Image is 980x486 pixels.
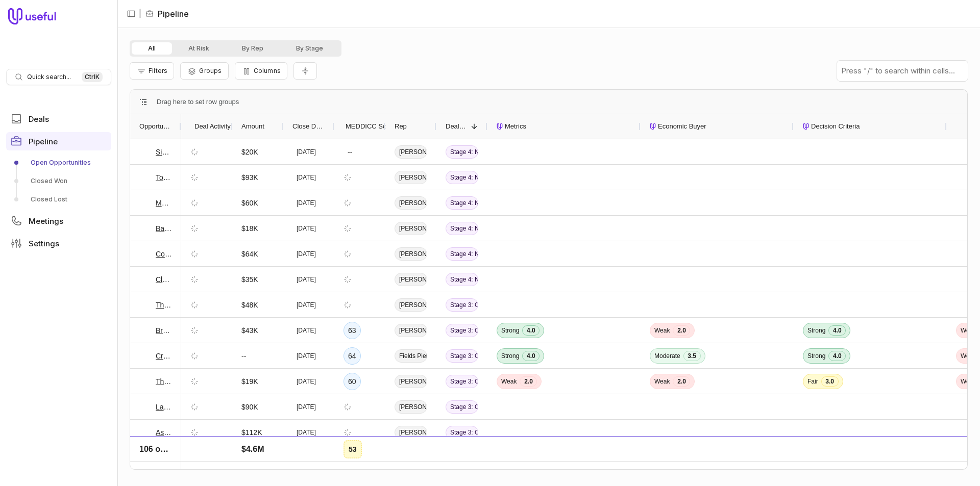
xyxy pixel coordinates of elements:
[395,247,427,261] span: [PERSON_NAME]
[6,110,111,128] a: Deals
[346,120,396,133] span: MEDDICC Score
[297,301,316,309] time: [DATE]
[194,120,231,133] span: Deal Activity
[297,224,316,233] time: [DATE]
[395,145,427,159] span: [PERSON_NAME]
[446,145,478,159] span: Stage 4: Negotiation
[807,377,818,386] span: Fair
[139,120,172,133] span: Opportunity
[395,298,427,312] span: [PERSON_NAME]
[807,352,825,360] span: Strong
[6,155,111,171] a: Open Opportunities
[520,376,537,387] span: 2.0
[683,351,701,361] span: 3.5
[157,96,239,108] div: Row Groups
[241,324,258,337] span: $43K
[446,451,478,465] span: Stage 3: Confirmation
[29,115,49,123] span: Deals
[821,376,839,387] span: 3.0
[241,350,246,362] span: --
[395,451,427,465] span: [PERSON_NAME]
[654,326,670,335] span: Weak
[395,171,427,184] span: [PERSON_NAME]
[156,222,172,235] a: Bald Head Association Deal
[280,42,339,55] button: By Stage
[961,377,976,386] span: Weak
[254,67,281,74] span: Columns
[344,373,361,390] div: 60
[344,347,361,365] div: 64
[395,426,427,439] span: [PERSON_NAME]
[497,114,631,139] div: Metrics
[6,132,111,150] a: Pipeline
[156,401,172,413] a: Lake Mission Viejo Association Deal
[395,222,427,235] span: [PERSON_NAME]
[241,426,262,439] span: $112K
[6,212,111,230] a: Meetings
[292,120,325,133] span: Close Date
[807,326,825,335] span: Strong
[446,247,478,261] span: Stage 4: Negotiation
[297,148,316,156] time: [DATE]
[156,197,172,209] a: Metropolitan Property Management Macomb County Deal
[446,273,478,286] span: Stage 4: Negotiation
[395,375,427,388] span: [PERSON_NAME]
[344,144,356,160] div: --
[241,273,258,286] span: $35K
[837,61,968,81] input: Press "/" to search within cells...
[501,352,519,360] span: Strong
[241,222,258,235] span: $18K
[522,351,540,361] span: 4.0
[344,114,376,139] div: MEDDICC Score
[145,8,189,20] li: Pipeline
[961,326,976,335] span: Weak
[297,428,316,437] time: [DATE]
[241,299,258,311] span: $48K
[446,120,467,133] span: Deal Stage
[29,240,59,247] span: Settings
[82,72,103,82] kbd: Ctrl K
[172,42,226,55] button: At Risk
[501,377,517,386] span: Weak
[293,62,317,80] button: Collapse all rows
[6,155,111,208] div: Pipeline submenu
[446,298,478,312] span: Stage 3: Confirmation
[241,452,258,464] span: $20K
[297,377,316,386] time: [DATE]
[132,42,172,55] button: All
[673,376,690,387] span: 2.0
[241,401,258,413] span: $90K
[344,322,361,339] div: 63
[961,352,976,360] span: Weak
[6,173,111,189] a: Closed Won
[241,120,264,133] span: Amount
[673,325,690,336] span: 2.0
[156,146,172,158] a: Singer Association Management - New Deal
[658,120,706,133] span: Economic Buyer
[156,426,172,439] a: Association Management Group, Inc. Deal
[650,114,785,139] div: Economic Buyer
[241,146,258,158] span: $20K
[297,352,316,360] time: [DATE]
[180,62,228,80] button: Group Pipeline
[6,191,111,208] a: Closed Lost
[149,67,167,74] span: Filters
[235,62,287,80] button: Columns
[446,375,478,388] span: Stage 3: Confirmation
[446,426,478,439] span: Stage 3: Confirmation
[156,452,172,464] a: Timberline District Consulting - New Deal
[241,248,258,260] span: $64K
[297,275,316,284] time: [DATE]
[522,325,540,336] span: 4.0
[297,403,316,411] time: [DATE]
[6,234,111,252] a: Settings
[156,248,172,260] a: Compass Association Management Deal
[297,199,316,207] time: [DATE]
[395,273,427,286] span: [PERSON_NAME]
[501,326,519,335] span: Strong
[446,324,478,337] span: Stage 3: Confirmation
[29,138,58,145] span: Pipeline
[130,62,174,80] button: Filter Pipeline
[811,120,860,133] span: Decision Criteria
[156,350,172,362] a: Crummack [PERSON_NAME] Deal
